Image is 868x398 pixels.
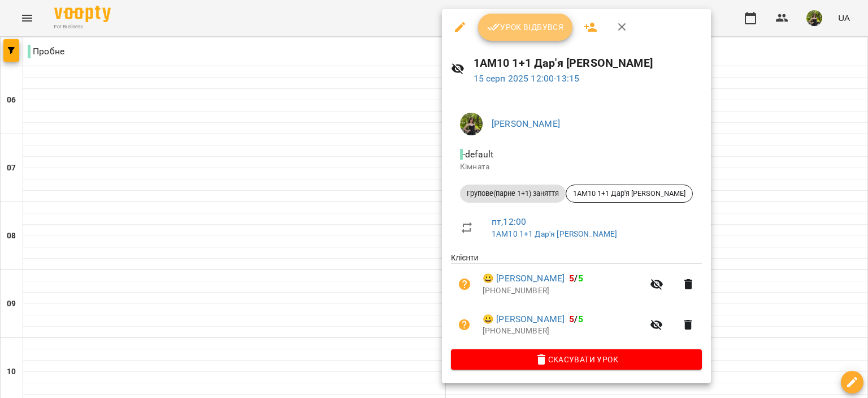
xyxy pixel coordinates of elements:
[451,349,702,370] button: Скасувати Урок
[578,273,583,284] span: 5
[483,313,565,326] a: 😀 [PERSON_NAME]
[451,271,478,298] button: Візит ще не сплачено. Додати оплату?
[492,216,526,227] a: пт , 12:00
[478,14,573,41] button: Урок відбувся
[492,229,617,238] a: 1АМ10 1+1 Дар'я [PERSON_NAME]
[460,149,496,160] span: - default
[578,314,583,324] span: 5
[460,161,693,173] p: Кімната
[569,273,583,284] b: /
[451,252,702,349] ul: Клієнти
[566,185,693,203] div: 1АМ10 1+1 Дар'я [PERSON_NAME]
[569,273,574,284] span: 5
[566,189,692,199] span: 1АМ10 1+1 Дар'я [PERSON_NAME]
[460,353,693,366] span: Скасувати Урок
[492,118,560,129] a: [PERSON_NAME]
[483,272,565,285] a: 😀 [PERSON_NAME]
[460,113,483,135] img: fec4bf7ef3f37228adbfcb2cb62aae31.jpg
[483,326,643,337] p: [PHONE_NUMBER]
[487,20,564,34] span: Урок відбувся
[569,314,574,324] span: 5
[483,285,643,297] p: [PHONE_NUMBER]
[451,311,478,339] button: Візит ще не сплачено. Додати оплату?
[474,73,580,84] a: 15 серп 2025 12:00-13:15
[474,54,702,72] h6: 1АМ10 1+1 Дар'я [PERSON_NAME]
[569,314,583,324] b: /
[460,189,566,199] span: Групове(парне 1+1) заняття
